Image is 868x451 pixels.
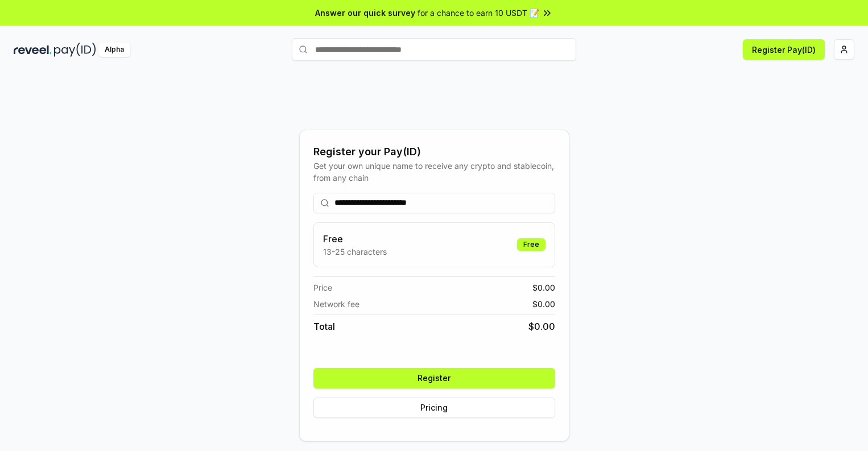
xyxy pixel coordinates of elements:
[98,43,130,57] div: Alpha
[315,7,415,19] span: Answer our quick survey
[528,320,555,333] span: $ 0.00
[517,238,545,251] div: Free
[323,246,387,258] p: 13-25 characters
[313,298,359,310] span: Network fee
[743,39,825,60] button: Register Pay(ID)
[313,282,332,293] span: Price
[313,368,555,388] button: Register
[313,160,555,184] div: Get your own unique name to receive any crypto and stablecoin, from any chain
[323,232,387,246] h3: Free
[14,43,52,57] img: reveel_dark
[418,7,539,19] span: for a chance to earn 10 USDT 📝
[532,298,555,310] span: $ 0.00
[54,43,96,57] img: pay_id
[532,282,555,293] span: $ 0.00
[313,398,555,418] button: Pricing
[313,320,335,333] span: Total
[313,144,555,160] div: Register your Pay(ID)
